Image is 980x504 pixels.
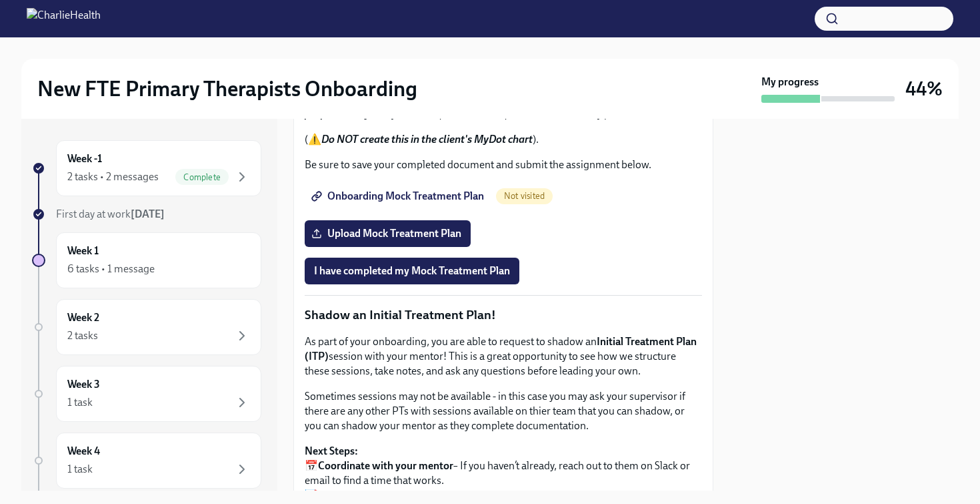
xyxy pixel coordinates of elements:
[56,208,165,220] span: First day at work
[32,232,261,288] a: Week 16 tasks • 1 message
[761,75,819,89] strong: My progress
[305,158,702,172] p: Be sure to save your completed document and submit the assignment below.
[318,459,453,472] strong: Coordinate with your mentor
[67,310,99,325] h6: Week 2
[496,191,553,201] span: Not visited
[67,377,100,392] h6: Week 3
[67,262,155,276] div: 6 tasks • 1 message
[321,133,533,146] strong: Do NOT create this in the client's MyDot chart
[305,306,702,324] p: Shadow an Initial Treatment Plan!
[305,220,471,247] label: Upload Mock Treatment Plan
[32,207,261,222] a: First day at work[DATE]
[305,445,358,457] strong: Next Steps:
[67,152,102,166] h6: Week -1
[314,227,461,240] span: Upload Mock Treatment Plan
[67,328,98,343] div: 2 tasks
[305,258,519,284] button: I have completed my Mock Treatment Plan
[305,183,493,210] a: Onboarding Mock Treatment Plan
[905,77,943,101] h3: 44%
[67,462,93,477] div: 1 task
[305,132,702,147] p: (⚠️ ).
[305,335,697,362] strong: Initial Treatment Plan (ITP)
[305,334,702,379] p: As part of your onboarding, you are able to request to shadow an session with your mentor! This i...
[32,140,261,196] a: Week -12 tasks • 2 messagesComplete
[32,433,261,489] a: Week 41 task
[314,190,484,203] span: Onboarding Mock Treatment Plan
[67,244,99,258] h6: Week 1
[27,8,101,29] img: CharlieHealth
[314,264,510,278] span: I have completed my Mock Treatment Plan
[175,172,229,182] span: Complete
[305,93,661,120] strong: training purposes only
[305,389,702,433] p: Sometimes sessions may not be available - in this case you may ask your supervisor if there are a...
[37,75,417,102] h2: New FTE Primary Therapists Onboarding
[32,366,261,422] a: Week 31 task
[67,170,159,184] div: 2 tasks • 2 messages
[305,93,696,120] em: The biopsychosocial (BPS) and client chart used in this exercise are for . They do not represent ...
[67,444,100,459] h6: Week 4
[131,208,165,220] strong: [DATE]
[318,489,426,501] strong: Observe and take notes
[32,299,261,355] a: Week 22 tasks
[67,395,93,410] div: 1 task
